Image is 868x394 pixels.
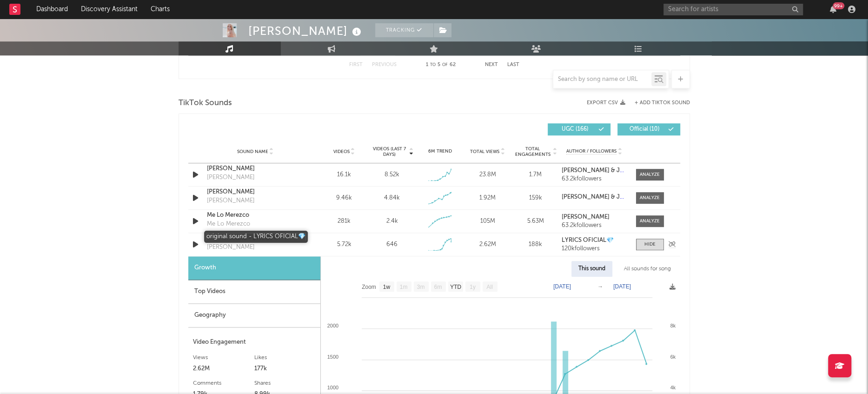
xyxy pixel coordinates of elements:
[323,240,366,249] div: 5.72k
[466,217,509,226] div: 105M
[193,337,316,348] div: Video Engagement
[613,283,631,290] text: [DATE]
[566,148,616,154] span: Author / Followers
[553,76,651,83] input: Search by song name or URL
[372,62,397,67] button: Previous
[670,323,676,328] text: 8k
[587,100,625,106] button: Export CSV
[370,146,408,157] span: Videos (last 7 days)
[327,323,338,328] text: 2000
[207,173,255,182] div: [PERSON_NAME]
[562,176,626,182] div: 63.2k followers
[623,127,666,132] span: Official ( 10 )
[430,63,436,67] span: to
[434,284,442,290] text: 6m
[207,243,255,252] div: [PERSON_NAME]
[486,284,492,290] text: All
[514,217,557,226] div: 5.63M
[188,304,320,327] div: Geography
[254,352,316,363] div: Likes
[470,284,476,290] text: 1y
[207,220,250,229] div: Me Lo Merezco
[375,23,433,37] button: Tracking
[833,2,844,9] div: 99 +
[625,100,690,106] button: + Add TikTok Sound
[207,187,304,197] a: [PERSON_NAME]
[207,211,304,220] a: Me Lo Merezco
[562,246,626,252] div: 120k followers
[514,170,557,180] div: 1.7M
[663,4,803,15] input: Search for artists
[327,385,338,390] text: 1000
[442,63,448,67] span: of
[562,214,610,220] strong: [PERSON_NAME]
[507,62,519,67] button: Last
[179,98,232,109] span: TikTok Sounds
[327,354,338,360] text: 1500
[562,222,626,229] div: 63.2k followers
[635,100,690,106] button: + Add TikTok Sound
[562,167,626,174] a: [PERSON_NAME] & JQuiles
[562,237,626,244] a: LYRICS OFICIAL💎
[415,60,466,71] div: 1 5 62
[193,363,254,374] div: 2.62M
[386,240,398,249] div: 646
[349,62,363,67] button: First
[562,214,626,220] a: [PERSON_NAME]
[323,194,366,203] div: 9.46k
[333,149,350,154] span: Videos
[514,240,557,249] div: 188k
[553,283,571,290] text: [DATE]
[617,123,680,135] button: Official(10)
[207,164,304,174] a: [PERSON_NAME]
[254,378,316,389] div: Shares
[450,284,461,290] text: YTD
[418,148,461,155] div: 6M Trend
[562,167,637,174] strong: [PERSON_NAME] & JQuiles
[399,284,407,290] text: 1m
[384,194,400,203] div: 4.84k
[670,385,676,390] text: 4k
[485,62,498,67] button: Next
[554,127,596,132] span: UGC ( 166 )
[466,240,509,249] div: 2.62M
[362,284,376,290] text: Zoom
[466,170,509,180] div: 23.8M
[386,217,398,226] div: 2.4k
[597,283,603,290] text: →
[188,256,320,280] div: Growth
[830,6,836,13] button: 99+
[323,217,366,226] div: 281k
[193,378,254,389] div: Comments
[207,196,255,206] div: [PERSON_NAME]
[248,23,364,39] div: [PERSON_NAME]
[617,261,678,277] div: All sounds for song
[514,194,557,203] div: 159k
[193,352,254,363] div: Views
[562,194,626,200] a: [PERSON_NAME] & JQuiles
[207,234,304,243] a: original sound - LYRICS OFICIAL💎
[514,146,551,157] span: Total Engagements
[323,170,366,180] div: 16.1k
[384,170,399,180] div: 8.52k
[188,280,320,304] div: Top Videos
[254,363,316,374] div: 177k
[571,261,612,277] div: This sound
[237,149,268,154] span: Sound Name
[670,354,676,360] text: 6k
[470,149,499,154] span: Total Views
[417,284,424,290] text: 3m
[383,284,390,290] text: 1w
[562,237,614,243] strong: LYRICS OFICIAL💎
[466,194,509,203] div: 1.92M
[548,123,610,135] button: UGC(166)
[562,194,637,200] strong: [PERSON_NAME] & JQuiles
